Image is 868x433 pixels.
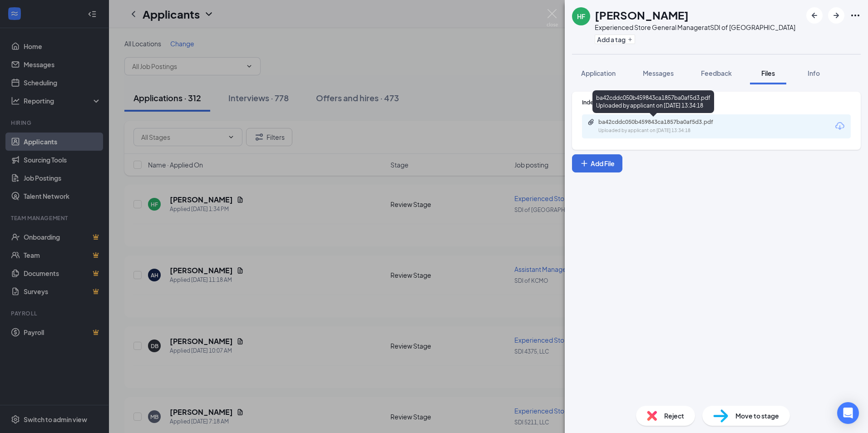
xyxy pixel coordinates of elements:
[595,34,635,44] button: PlusAdd a tag
[627,37,633,42] svg: Plus
[577,12,585,21] div: HF
[587,118,595,126] svg: Paperclip
[580,159,589,168] svg: Plus
[581,69,616,77] span: Application
[572,154,622,172] button: Add FilePlus
[595,7,689,23] h1: [PERSON_NAME]
[808,69,820,77] span: Info
[809,10,820,21] svg: ArrowLeftNew
[837,402,859,424] div: Open Intercom Messenger
[587,118,735,134] a: Paperclipba42cddc050b459843ca1857ba0af5d3.pdfUploaded by applicant on [DATE] 13:34:18
[598,127,735,134] div: Uploaded by applicant on [DATE] 13:34:18
[595,23,795,32] div: Experienced Store General Manager at SDI of [GEOGRAPHIC_DATA]
[701,69,732,77] span: Feedback
[592,90,714,113] div: ba42cddc050b459843ca1857ba0af5d3.pdf Uploaded by applicant on [DATE] 13:34:18
[664,411,684,421] span: Reject
[582,98,851,106] div: Indeed Resume
[761,69,775,77] span: Files
[735,411,779,421] span: Move to stage
[643,69,674,77] span: Messages
[598,118,725,126] div: ba42cddc050b459843ca1857ba0af5d3.pdf
[828,7,844,24] button: ArrowRight
[806,7,823,24] button: ArrowLeftNew
[834,121,845,132] svg: Download
[850,10,861,21] svg: Ellipses
[831,10,842,21] svg: ArrowRight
